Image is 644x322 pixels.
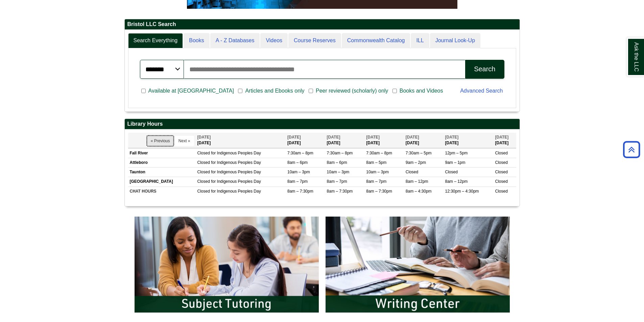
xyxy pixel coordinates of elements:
[445,189,479,194] span: 12:30pm – 4:30pm
[287,170,310,174] span: 10am – 3pm
[366,151,392,155] span: 7:30am – 8pm
[197,179,210,184] span: Closed
[342,33,410,48] a: Commonwealth Catalog
[465,60,504,79] button: Search
[322,213,513,316] img: Writing Center Information
[197,160,210,165] span: Closed
[327,151,353,155] span: 7:30am – 8pm
[211,151,261,155] span: for Indigenous Peoples Day
[211,160,261,165] span: for Indigenous Peoples Day
[327,135,340,140] span: [DATE]
[392,88,397,94] input: Books and Videos
[495,151,508,155] span: Closed
[313,87,391,95] span: Peer reviewed (scholarly) only
[128,33,183,48] a: Search Everything
[366,189,392,194] span: 8am – 7:30pm
[445,160,465,165] span: 9am – 1pm
[327,189,353,194] span: 8am – 7:30pm
[495,189,508,194] span: Closed
[287,151,313,155] span: 7:30am – 8pm
[406,160,426,165] span: 9am – 2pm
[242,87,307,95] span: Articles and Ebooks only
[495,170,508,174] span: Closed
[621,145,642,154] a: Back to Top
[197,189,210,194] span: Closed
[197,170,210,174] span: Closed
[125,19,520,30] h2: Bristol LLC Search
[366,170,389,174] span: 10am – 3pm
[366,160,386,165] span: 8am – 5pm
[406,135,419,140] span: [DATE]
[238,88,242,94] input: Articles and Ebooks only
[131,213,513,319] div: slideshow
[366,135,380,140] span: [DATE]
[184,33,209,48] a: Books
[128,177,196,187] td: [GEOGRAPHIC_DATA]
[288,33,341,48] a: Course Reserves
[495,135,509,140] span: [DATE]
[286,133,325,148] th: [DATE]
[364,133,404,148] th: [DATE]
[197,151,210,155] span: Closed
[397,87,446,95] span: Books and Videos
[430,33,480,48] a: Journal Look-Up
[128,158,196,168] td: Attleboro
[211,179,261,184] span: for Indigenous Peoples Day
[445,170,457,174] span: Closed
[260,33,288,48] a: Videos
[445,135,458,140] span: [DATE]
[141,88,146,94] input: Available at [GEOGRAPHIC_DATA]
[327,160,347,165] span: 8am – 6pm
[287,179,308,184] span: 8am – 7pm
[406,179,428,184] span: 8am – 12pm
[366,179,386,184] span: 8am – 7pm
[128,187,196,196] td: CHAT HOURS
[128,148,196,158] td: Fall River
[131,213,322,316] img: Subject Tutoring Information
[411,33,429,48] a: ILL
[197,135,211,140] span: [DATE]
[445,151,468,155] span: 12pm – 5pm
[325,133,365,148] th: [DATE]
[287,135,301,140] span: [DATE]
[175,136,194,146] button: Next »
[287,189,313,194] span: 8am – 7:30pm
[495,179,508,184] span: Closed
[406,151,432,155] span: 7:30am – 5pm
[287,160,308,165] span: 8am – 6pm
[146,87,237,95] span: Available at [GEOGRAPHIC_DATA]
[474,65,495,73] div: Search
[327,170,350,174] span: 10am – 3pm
[327,179,347,184] span: 8am – 7pm
[406,189,432,194] span: 8am – 4:30pm
[125,119,520,129] h2: Library Hours
[494,133,516,148] th: [DATE]
[460,88,503,94] a: Advanced Search
[147,136,174,146] button: « Previous
[443,133,493,148] th: [DATE]
[196,133,286,148] th: [DATE]
[211,189,261,194] span: for Indigenous Peoples Day
[404,133,444,148] th: [DATE]
[309,88,313,94] input: Peer reviewed (scholarly) only
[210,33,260,48] a: A - Z Databases
[445,179,468,184] span: 8am – 12pm
[406,170,418,174] span: Closed
[128,168,196,177] td: Taunton
[211,170,261,174] span: for Indigenous Peoples Day
[495,160,508,165] span: Closed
